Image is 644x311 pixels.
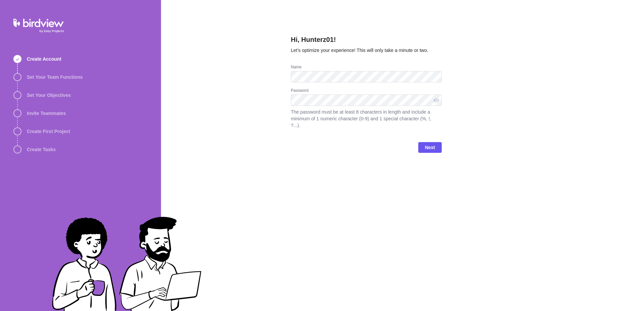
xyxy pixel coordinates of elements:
[418,142,442,153] span: Next
[291,48,428,53] span: Let’s optimize your experience! This will only take a minute or two.
[291,64,442,71] div: Name
[291,109,442,129] span: The password must be at least 8 characters in length and include a minimum of 1 numeric character...
[27,56,61,62] span: Create Account
[27,110,66,117] span: Invite Teammates
[27,74,83,80] span: Set Your Team Functions
[27,92,71,99] span: Set Your Objectives
[27,146,56,153] span: Create Tasks
[27,128,70,135] span: Create First Project
[425,143,435,151] span: Next
[291,35,442,47] h2: Hi, Hunterz01!
[291,88,442,95] div: Password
